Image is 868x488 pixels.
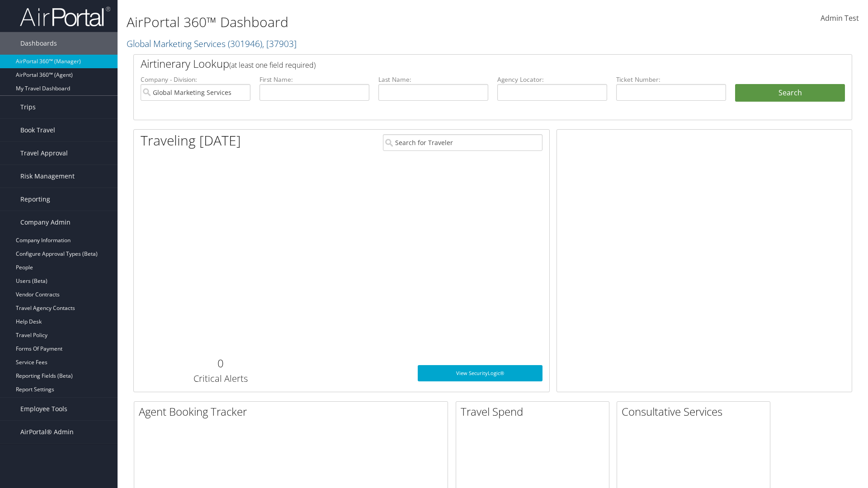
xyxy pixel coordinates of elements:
[20,32,57,55] span: Dashboards
[622,404,770,419] h2: Consultative Services
[127,38,297,50] a: Global Marketing Services
[821,5,859,33] a: Admin Test
[127,13,615,32] h1: AirPortal 360™ Dashboard
[20,6,110,27] img: airportal-logo.png
[378,75,488,84] label: Last Name:
[616,75,726,84] label: Ticket Number:
[20,211,71,234] span: Company Admin
[229,60,316,70] span: (at least one field required)
[141,75,250,84] label: Company - Division:
[141,131,241,150] h1: Traveling [DATE]
[141,356,300,371] h2: 0
[139,404,448,419] h2: Agent Booking Tracker
[20,398,67,420] span: Employee Tools
[20,142,68,164] span: Travel Approval
[20,119,55,141] span: Book Travel
[461,404,609,419] h2: Travel Spend
[383,134,542,151] input: Search for Traveler
[497,75,607,84] label: Agency Locator:
[262,38,297,50] span: , [ 37903 ]
[259,75,369,84] label: First Name:
[20,188,50,211] span: Reporting
[20,421,74,443] span: AirPortal® Admin
[20,165,75,188] span: Risk Management
[821,13,859,23] span: Admin Test
[20,96,36,118] span: Trips
[418,365,542,381] a: View SecurityLogic®
[228,38,262,50] span: ( 301946 )
[141,372,300,385] h3: Critical Alerts
[735,84,845,102] button: Search
[141,56,785,71] h2: Airtinerary Lookup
